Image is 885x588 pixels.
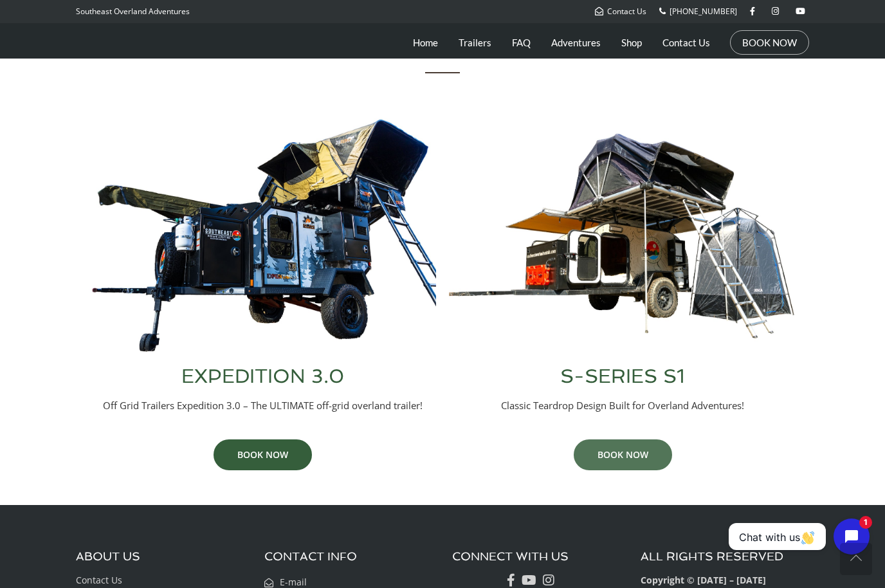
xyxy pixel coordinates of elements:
[264,550,433,563] h3: CONTACT INFO
[449,399,796,412] p: Classic Teardrop Design Built for Overland Adventures!
[264,576,307,588] a: E-mail
[574,439,672,470] a: BOOK NOW
[551,26,601,59] a: Adventures
[607,6,646,17] span: Contact Us
[76,3,190,20] p: Southeast Overland Adventures
[280,576,307,588] span: E-mail
[512,26,531,59] a: FAQ
[76,550,245,563] h3: ABOUT US
[413,26,438,59] a: Home
[89,118,436,354] img: Off Grid Trailers Expedition 3.0 Overland Trailer Full Setup
[459,26,491,59] a: Trailers
[641,550,810,563] h3: ALL RIGHTS RESERVED
[662,26,710,59] a: Contact Us
[595,6,646,17] a: Contact Us
[449,118,796,354] img: Southeast Overland Adventures S-Series S1 Overland Trailer Full Setup
[214,439,312,470] a: BOOK NOW
[670,6,737,17] span: [PHONE_NUMBER]
[89,367,436,386] h3: EXPEDITION 3.0
[449,367,796,386] h3: S-SERIES S1
[659,6,737,17] a: [PHONE_NUMBER]
[742,36,797,49] a: BOOK NOW
[190,27,695,62] h2: OVERLAND CAMPER TRAILER RENTALS
[76,574,122,586] a: Contact Us
[89,399,436,412] p: Off Grid Trailers Expedition 3.0 – The ULTIMATE off-grid overland trailer!
[621,26,642,59] a: Shop
[452,550,621,563] h3: CONNECT WITH US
